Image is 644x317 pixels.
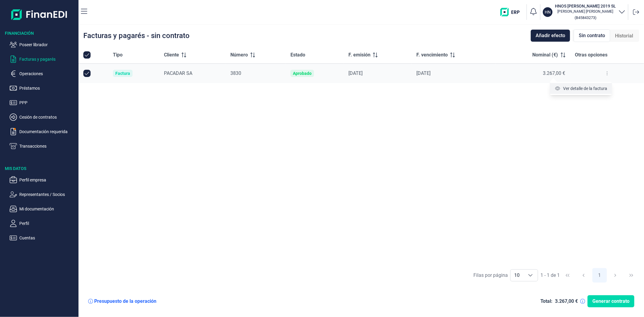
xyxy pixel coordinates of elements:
button: PPP [10,99,76,106]
span: Ver detalle de la factura [563,85,607,91]
p: PPP [19,99,76,106]
span: 1 - 1 de 1 [540,273,560,278]
button: Perfil [10,220,76,227]
button: Mi documentación [10,205,76,213]
button: Préstamos [10,85,76,92]
img: Logo de aplicación [11,5,68,24]
span: 3.267,00 € [543,70,566,76]
span: F. emisión [348,51,370,59]
span: Sin contrato [579,32,605,39]
button: Page 1 [592,268,607,283]
div: 3.267,00 € [555,298,578,304]
div: Aprobado [293,71,312,76]
span: Número [230,51,248,59]
span: Estado [290,51,305,59]
button: Previous Page [576,268,591,283]
span: Tipo [113,51,123,59]
button: Añadir efecto [531,30,570,42]
button: Poseer librador [10,41,76,48]
p: Mi documentación [19,205,76,213]
p: Transacciones [19,142,76,150]
img: erp [500,8,524,16]
div: All items selected [83,51,91,59]
p: Préstamos [19,85,76,92]
p: Perfil empresa [19,176,76,184]
span: Añadir efecto [536,32,565,39]
div: Presupuesto de la operación [94,298,156,304]
p: Poseer librador [19,41,76,48]
p: Representantes / Socios [19,191,76,198]
p: Operaciones [19,70,76,77]
button: First Page [560,268,575,283]
button: HNHNOS [PERSON_NAME] 2019 SL[PERSON_NAME] [PERSON_NAME](B45843273) [543,3,626,21]
p: Documentación requerida [19,128,76,135]
span: F. vencimiento [416,51,448,59]
p: Cesión de contratos [19,114,76,121]
div: Row Unselected null [83,70,91,77]
button: Documentación requerida [10,128,76,135]
div: Historial [610,30,638,42]
button: Facturas y pagarés [10,56,76,63]
div: Factura [115,71,130,76]
div: Filas por página [473,272,508,279]
button: Cesión de contratos [10,114,76,121]
a: Ver detalle de la factura [555,85,607,91]
button: Representantes / Socios [10,191,76,198]
button: Next Page [608,268,623,283]
p: Facturas y pagarés [19,56,76,63]
span: Cliente [164,51,179,59]
span: Otras opciones [575,51,608,59]
span: Generar contrato [592,298,630,305]
p: Cuentas [19,234,76,242]
button: Operaciones [10,70,76,77]
div: [DATE] [348,70,407,76]
div: Sin contrato [574,29,610,42]
h3: HNOS [PERSON_NAME] 2019 SL [555,3,616,9]
button: Cuentas [10,234,76,242]
span: Nominal (€) [533,51,558,59]
p: [PERSON_NAME] [PERSON_NAME] [555,9,616,14]
button: Generar contrato [588,295,634,307]
span: 10 [511,270,523,281]
button: Last Page [624,268,639,283]
span: Historial [615,32,633,40]
span: PACADAR SA [164,70,192,76]
button: Transacciones [10,142,76,150]
div: Choose [523,270,538,281]
p: Perfil [19,220,76,227]
button: Perfil empresa [10,176,76,184]
small: Copiar cif [575,15,596,20]
p: HN [545,9,551,15]
div: Total: [540,298,553,304]
div: [DATE] [416,70,491,76]
div: Facturas y pagarés - sin contrato [83,32,190,39]
li: Ver detalle de la factura [550,83,612,94]
span: 3830 [230,70,241,76]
